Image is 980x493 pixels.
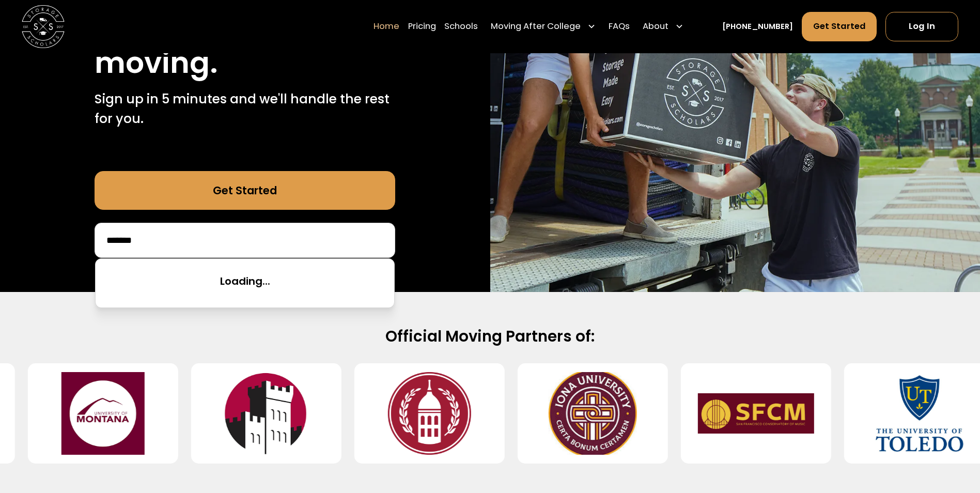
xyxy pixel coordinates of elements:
[861,372,977,455] img: University of Toledo
[802,12,877,41] a: Get Started
[885,12,958,41] a: Log In
[374,12,399,42] a: Home
[408,12,436,42] a: Pricing
[208,372,324,455] img: Manhattanville University
[491,21,581,34] div: Moving After College
[95,171,395,210] a: Get Started
[639,12,688,42] div: About
[444,12,478,42] a: Schools
[643,21,668,34] div: About
[146,327,834,346] h2: Official Moving Partners of:
[95,89,395,128] p: Sign up in 5 minutes and we'll handle the rest for you.
[22,5,65,48] a: home
[722,21,793,33] a: [PHONE_NUMBER]
[609,12,630,42] a: FAQs
[371,372,488,455] img: Southern Virginia University
[22,5,65,48] img: Storage Scholars main logo
[487,12,600,42] div: Moving After College
[698,372,814,455] img: San Francisco Conservatory of Music
[535,372,651,455] img: Iona University
[45,372,161,455] img: University of Montana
